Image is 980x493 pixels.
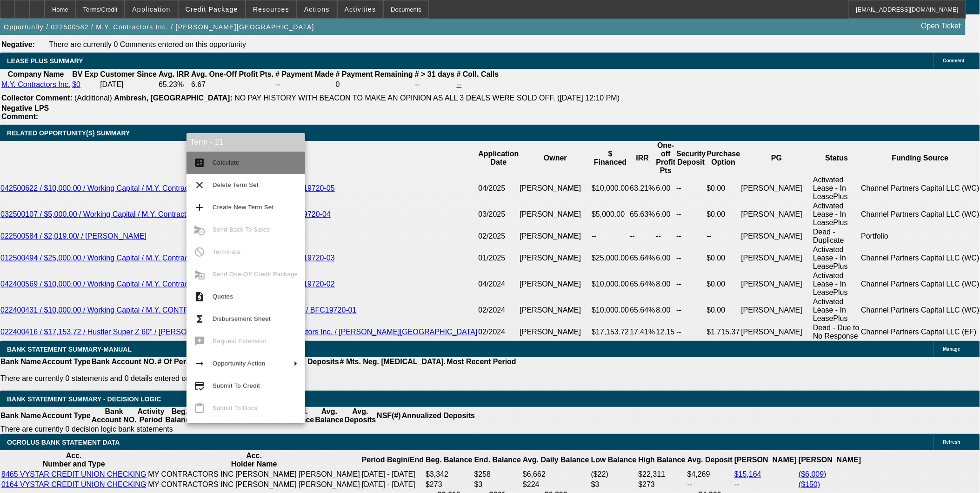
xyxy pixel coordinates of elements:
[194,358,205,369] mat-icon: arrow_right_alt
[734,480,797,489] td: --
[630,245,656,271] td: 65.64%
[861,227,980,245] td: Portfolio
[0,328,478,336] a: 022400416 / $17,153.72 / Hustler Super Z 60" / [PERSON_NAME] Equipment / M.Y. Contractors Inc. / ...
[799,480,820,488] a: ($150)
[165,407,194,425] th: Beg. Balance
[943,58,965,63] span: Comment
[591,451,637,469] th: Low Balance
[741,175,813,201] td: [PERSON_NAME]
[707,141,741,175] th: Purchase Option
[630,271,656,297] td: 65.64%
[591,201,629,227] td: $5,000.00
[676,201,707,227] td: --
[1,80,70,88] a: M.Y. Contractors Inc.
[72,80,80,88] a: $0
[630,323,656,341] td: 17.41%
[415,70,455,78] b: # > 31 days
[41,407,91,425] th: Account Type
[687,451,733,469] th: Avg. Deposit
[861,323,980,341] td: Channel Partners Capital LLC (EF)
[132,6,170,13] span: Application
[676,245,707,271] td: --
[676,141,707,175] th: Security Deposit
[676,297,707,323] td: --
[478,271,520,297] td: 04/2024
[304,6,330,13] span: Actions
[861,201,980,227] td: Channel Partners Capital LLC (WC)
[253,6,289,13] span: Resources
[179,0,245,18] button: Credit Package
[137,407,165,425] th: Activity Period
[100,70,157,78] b: Customer Since
[813,323,860,341] td: Dead - Due to No Response
[656,201,676,227] td: 6.00
[114,94,233,102] b: Ambresh, [GEOGRAPHIC_DATA]:
[520,227,592,245] td: [PERSON_NAME]
[861,175,980,201] td: Channel Partners Capital LLC (WC)
[474,470,521,479] td: $258
[707,227,741,245] td: --
[734,451,797,469] th: [PERSON_NAME]
[7,57,83,65] span: LEASE PLUS SUMMARY
[591,480,637,489] td: $3
[707,175,741,201] td: $0.00
[414,80,455,89] td: --
[425,480,473,489] td: $273
[147,451,360,469] th: Acc. Holder Name
[741,201,813,227] td: [PERSON_NAME]
[8,70,64,78] b: Company Name
[591,323,629,341] td: $17,153.72
[707,271,741,297] td: $0.00
[520,175,592,201] td: [PERSON_NAME]
[194,380,205,392] mat-icon: credit_score
[7,395,161,403] span: Bank Statement Summary - Decision Logic
[478,245,520,271] td: 01/2025
[457,80,462,88] a: --
[345,6,376,13] span: Activities
[813,201,860,227] td: Activated Lease - In LeasePlus
[741,271,813,297] td: [PERSON_NAME]
[630,141,656,175] th: IRR
[234,94,620,102] span: NO PAY HISTORY WITH BEACON TO MAKE AN OPINION AS ALL 3 DEALS WERE SOLD OFF. ([DATE] 12:10 PM)
[707,323,741,341] td: $1,715.37
[74,94,112,102] span: (Additional)
[447,357,517,366] th: Most Recent Period
[591,175,629,201] td: $10,000.00
[522,470,590,479] td: $6,662
[147,470,360,479] td: MY CONTRACTORS INC [PERSON_NAME] [PERSON_NAME]
[194,313,205,325] mat-icon: functions
[861,245,980,271] td: Channel Partners Capital LLC (WC)
[0,232,147,240] a: 022500584 / $2,019.00/ / [PERSON_NAME]
[707,201,741,227] td: $0.00
[7,129,130,137] span: RELATED OPPORTUNITY(S) SUMMARY
[861,297,980,323] td: Channel Partners Capital LLC (WC)
[676,271,707,297] td: --
[0,374,516,383] p: There are currently 0 statements and 0 details entered on this opportunity
[336,70,413,78] b: # Payment Remaining
[213,159,240,166] span: Calculate
[798,451,861,469] th: [PERSON_NAME]
[638,470,686,479] td: $22,311
[656,323,676,341] td: 12.15
[630,227,656,245] td: --
[335,80,413,89] td: 0
[425,470,473,479] td: $3,342
[213,204,274,211] span: Create New Term Set
[194,180,205,191] mat-icon: clear
[676,323,707,341] td: --
[49,40,246,48] span: There are currently 0 Comments entered on this opportunity
[591,227,629,245] td: --
[591,245,629,271] td: $25,000.00
[520,323,592,341] td: [PERSON_NAME]
[478,175,520,201] td: 04/2025
[638,480,686,489] td: $273
[520,271,592,297] td: [PERSON_NAME]
[741,297,813,323] td: [PERSON_NAME]
[520,245,592,271] td: [PERSON_NAME]
[687,470,733,479] td: $4,269
[0,306,357,314] a: 022400431 / $10,000.00 / Working Capital / M.Y. CONTRACTORS INC. / [PERSON_NAME] / BFC19720-01
[591,297,629,323] td: $10,000.00
[191,80,274,89] td: 6.67
[338,0,383,18] button: Activities
[799,470,827,478] a: ($6,009)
